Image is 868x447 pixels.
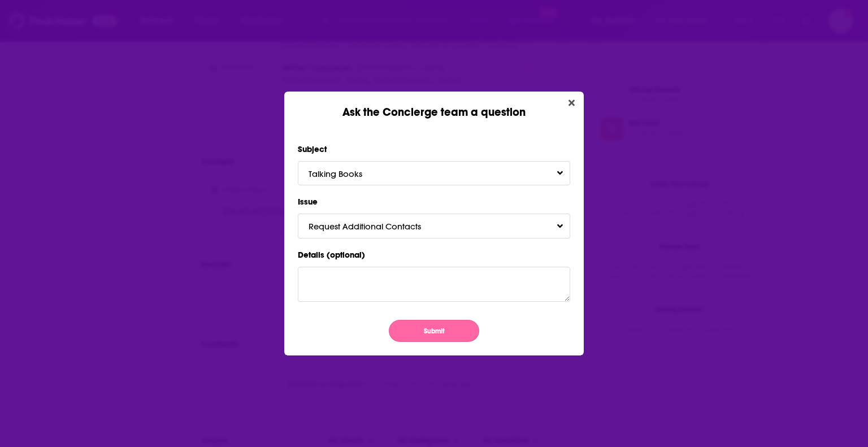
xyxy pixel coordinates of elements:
div: Ask the Concierge team a question [284,92,584,119]
button: Close [564,96,579,110]
label: Issue [298,194,570,209]
label: Details (optional) [298,248,570,262]
button: Talking BooksToggle Pronoun Dropdown [298,161,570,185]
button: Request Additional ContactsToggle Pronoun Dropdown [298,214,570,238]
button: Submit [389,320,479,342]
label: Subject [298,142,570,157]
span: Talking Books [309,168,385,179]
span: Request Additional Contacts [309,221,444,232]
